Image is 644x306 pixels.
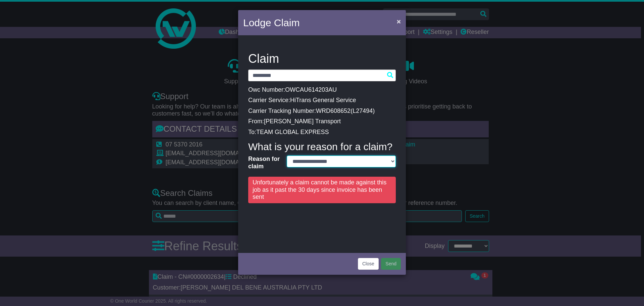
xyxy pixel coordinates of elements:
[248,97,396,104] p: Carrier Service:
[248,52,396,65] h3: Claim
[381,258,401,270] button: Send
[248,129,396,136] p: To:
[316,107,351,114] span: WRD608652
[256,129,329,135] span: TEAM GLOBAL EXPRESS
[248,107,396,115] p: Carrier Tracking Number: ( )
[248,86,396,94] p: Owc Number:
[285,86,337,93] span: OWCAU614203AU
[245,156,283,170] label: Reason for claim
[397,17,401,25] span: ×
[248,177,396,203] div: Unfortunately a claim cannot be made against this job as it past the 30 days since invoice has be...
[264,118,341,125] span: [PERSON_NAME] Transport
[353,107,373,114] span: L27494
[290,97,356,103] span: HiTrans General Service
[248,118,396,125] p: From:
[358,258,379,270] button: Close
[248,141,396,152] h4: What is your reason for a claim?
[243,15,300,30] h4: Lodge Claim
[393,14,404,28] button: Close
